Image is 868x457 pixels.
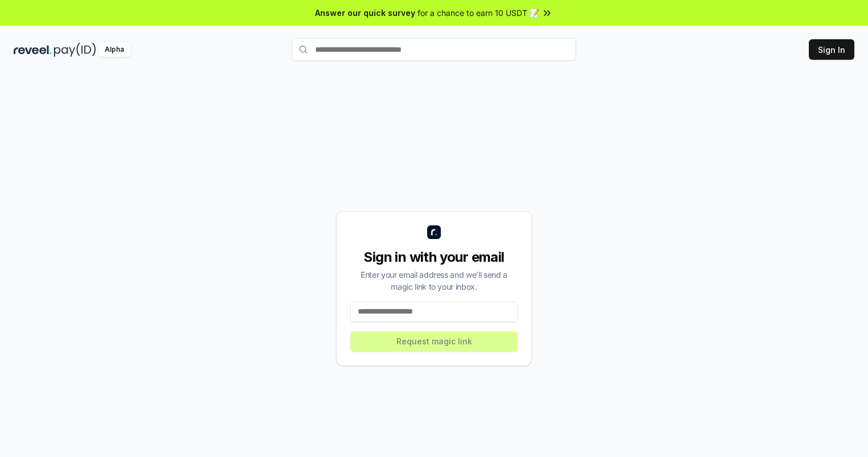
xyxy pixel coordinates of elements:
span: Answer our quick survey [315,7,415,19]
div: Alpha [98,43,130,57]
div: Sign in with your email [350,248,518,266]
img: pay_id [54,43,96,57]
img: logo_small [427,225,441,239]
img: reveel_dark [14,43,52,57]
div: Enter your email address and we’ll send a magic link to your inbox. [350,269,518,293]
span: for a chance to earn 10 USDT 📝 [418,7,539,19]
button: Sign In [809,39,854,60]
